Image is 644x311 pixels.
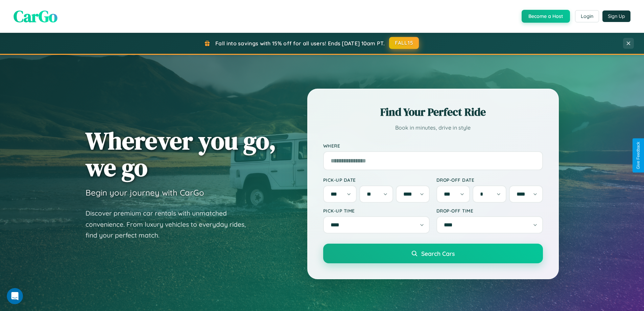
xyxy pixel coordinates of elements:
iframe: Intercom live chat [7,288,23,304]
button: FALL15 [389,37,419,49]
label: Where [323,143,543,149]
button: Sign Up [602,10,630,22]
label: Pick-up Date [323,177,430,183]
span: Fall into savings with 15% off for all users! Ends [DATE] 10am PT. [215,40,385,47]
p: Discover premium car rentals with unmatched convenience. From luxury vehicles to everyday rides, ... [86,208,255,241]
label: Drop-off Time [436,208,543,214]
button: Login [575,10,599,22]
p: Book in minutes, drive in style [323,123,543,133]
label: Pick-up Time [323,208,430,214]
span: Search Cars [421,250,455,257]
h2: Find Your Perfect Ride [323,105,543,119]
button: Become a Host [522,10,570,23]
label: Drop-off Date [436,177,543,183]
h3: Begin your journey with CarGo [86,187,204,198]
span: CarGo [14,5,57,27]
button: Search Cars [323,244,543,263]
div: Give Feedback [636,142,641,169]
h1: Wherever you go, we go [86,127,276,181]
